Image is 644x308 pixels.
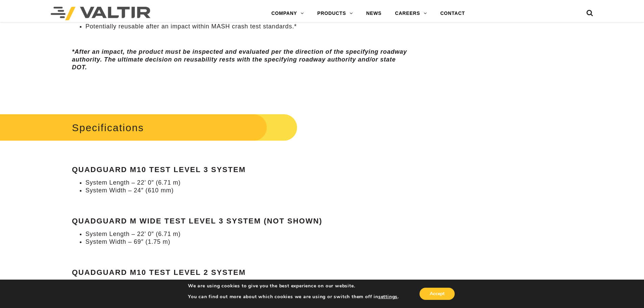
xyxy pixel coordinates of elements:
[359,7,388,20] a: NEWS
[433,7,472,20] a: CONTACT
[86,230,411,238] li: System Length – 22’ 0″ (6.71 m)
[72,48,407,71] em: *After an impact, the product must be inspected and evaluated per the direction of the specifying...
[265,7,311,20] a: COMPANY
[311,7,360,20] a: PRODUCTS
[86,238,411,246] li: System Width – 69″ (1.75 m)
[388,7,434,20] a: CAREERS
[72,165,246,174] strong: QuadGuard M10 Test Level 3 System
[72,268,246,277] strong: QuadGuard M10 Test Level 2 System
[86,23,411,30] li: Potentially reusable after an impact within MASH crash test standards.*
[86,179,411,187] li: System Length – 22’ 0″ (6.71 m)
[72,217,323,225] strong: QuadGuard M Wide Test Level 3 System (not shown)
[86,187,411,194] li: System Width – 24″ (610 mm)
[420,288,455,300] button: Accept
[188,283,399,289] p: We are using cookies to give you the best experience on our website.
[378,294,398,300] button: settings
[51,7,150,20] img: Valtir
[188,294,399,300] p: You can find out more about which cookies we are using or switch them off in .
